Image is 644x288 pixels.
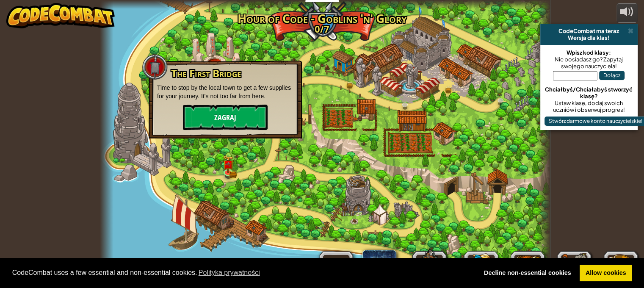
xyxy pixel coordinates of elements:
[171,66,241,80] span: The First Bridge
[544,56,633,69] div: Nie posiadasz go? Zapytaj swojego nauczyciela!
[225,162,231,166] img: portrait.png
[183,105,268,130] button: Zagraj
[599,71,625,80] button: Dołącz
[12,266,472,279] span: CodeCombat uses a few essential and non-essential cookies.
[544,100,633,113] div: Ustaw klasę, dodaj swoich uczniów i obserwuj progres!
[157,83,293,100] p: Time to stop by the local town to get a few supplies for your journey. It's not too far from here.
[544,86,633,100] div: Chciałbyś/Chciałabyś stworzyć klasę?
[223,155,234,173] img: level-banner-unlock.png
[544,34,634,41] div: Wersja dla klas!
[544,28,634,34] div: CodeCombat ma teraz
[478,265,577,282] a: deny cookies
[6,3,115,28] img: CodeCombat - Learn how to code by playing a game
[616,3,638,23] button: Dopasuj głośność
[580,265,632,282] a: allow cookies
[544,49,633,56] div: Wpisz kod klasy:
[197,266,261,279] a: learn more about cookies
